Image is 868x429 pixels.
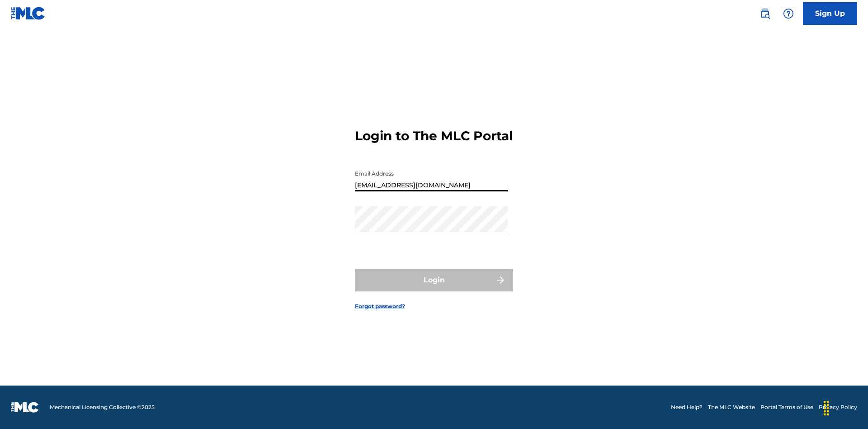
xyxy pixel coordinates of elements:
[355,302,405,310] a: Forgot password?
[823,386,868,429] iframe: Chat Widget
[756,5,774,23] a: Public Search
[819,403,857,411] a: Privacy Policy
[759,8,770,19] img: search
[708,403,755,411] a: The MLC Website
[11,7,46,20] img: MLC Logo
[803,2,857,25] a: Sign Up
[355,128,513,144] h3: Login to The MLC Portal
[783,8,794,19] img: help
[50,403,155,411] span: Mechanical Licensing Collective © 2025
[11,402,39,413] img: logo
[819,395,834,422] div: Drag
[671,403,703,411] a: Need Help?
[779,5,797,23] div: Help
[760,403,813,411] a: Portal Terms of Use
